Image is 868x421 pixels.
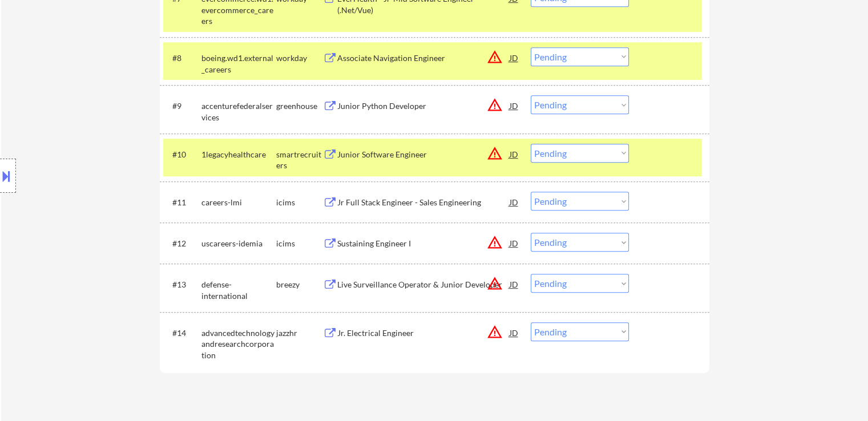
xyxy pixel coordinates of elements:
div: icims [276,197,323,208]
div: Sustaining Engineer I [337,238,510,249]
div: Jr. Electrical Engineer [337,327,510,339]
div: breezy [276,279,323,290]
button: warning_amber [487,276,503,292]
div: JD [508,192,520,212]
button: warning_amber [487,324,503,340]
div: JD [508,144,520,164]
div: #13 [172,279,192,290]
button: warning_amber [487,97,503,113]
div: greenhouse [276,100,323,112]
div: icims [276,238,323,249]
div: JD [508,322,520,343]
div: Junior Software Engineer [337,149,510,160]
div: Live Surveillance Operator & Junior Developer [337,279,510,290]
div: jazzhr [276,327,323,339]
div: workday [276,52,323,64]
div: careers-lmi [201,197,276,208]
div: smartrecruiters [276,149,323,171]
div: defense-international [201,279,276,301]
div: Associate Navigation Engineer [337,52,510,64]
button: warning_amber [487,234,503,250]
div: #8 [172,52,192,64]
div: JD [508,233,520,253]
div: JD [508,95,520,116]
div: Jr Full Stack Engineer - Sales Engineering [337,197,510,208]
button: warning_amber [487,145,503,161]
div: 1legacyhealthcare [201,149,276,160]
button: warning_amber [487,49,503,65]
div: advancedtechnologyandresearchcorporation [201,327,276,361]
div: JD [508,274,520,294]
div: JD [508,47,520,68]
div: #14 [172,327,192,339]
div: boeing.wd1.external_careers [201,52,276,75]
div: Junior Python Developer [337,100,510,112]
div: uscareers-idemia [201,238,276,249]
div: accenturefederalservices [201,100,276,123]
